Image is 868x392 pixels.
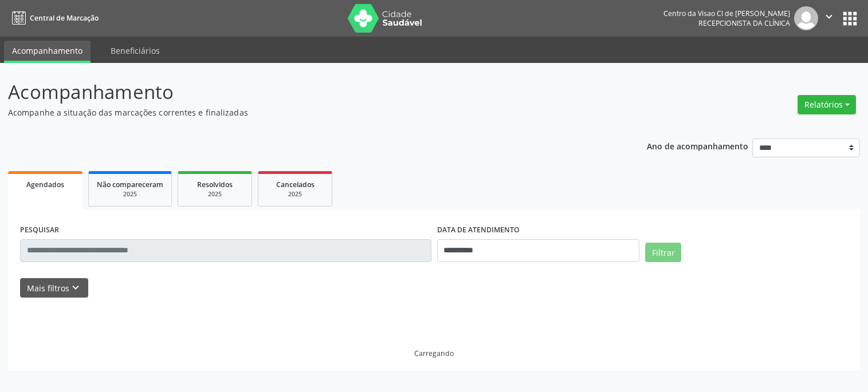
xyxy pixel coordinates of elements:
label: DATA DE ATENDIMENTO [437,221,520,239]
span: Recepcionista da clínica [698,18,790,28]
button: Mais filtroskeyboard_arrow_down [20,278,88,298]
div: 2025 [97,190,163,199]
a: Central de Marcação [8,9,99,27]
a: Acompanhamento [4,41,91,63]
i:  [823,10,835,23]
div: Centro da Visao Cl de [PERSON_NAME] [663,9,790,18]
button: Relatórios [798,95,856,114]
button: Filtrar [645,243,681,262]
p: Acompanhamento [8,78,604,106]
label: PESQUISAR [20,221,59,239]
span: Resolvidos [197,180,233,189]
div: Carregando [414,349,454,358]
span: Não compareceram [97,180,163,189]
span: Central de Marcação [30,13,99,23]
img: img [794,6,818,30]
i: keyboard_arrow_down [69,282,82,294]
button: apps [840,9,860,29]
button:  [818,6,840,30]
div: 2025 [186,190,243,199]
a: Beneficiários [103,41,168,61]
p: Acompanhe a situação das marcações correntes e finalizadas [8,106,604,118]
span: Agendados [26,180,64,189]
p: Ano de acompanhamento [647,138,748,153]
span: Cancelados [276,180,315,189]
div: 2025 [266,190,324,199]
